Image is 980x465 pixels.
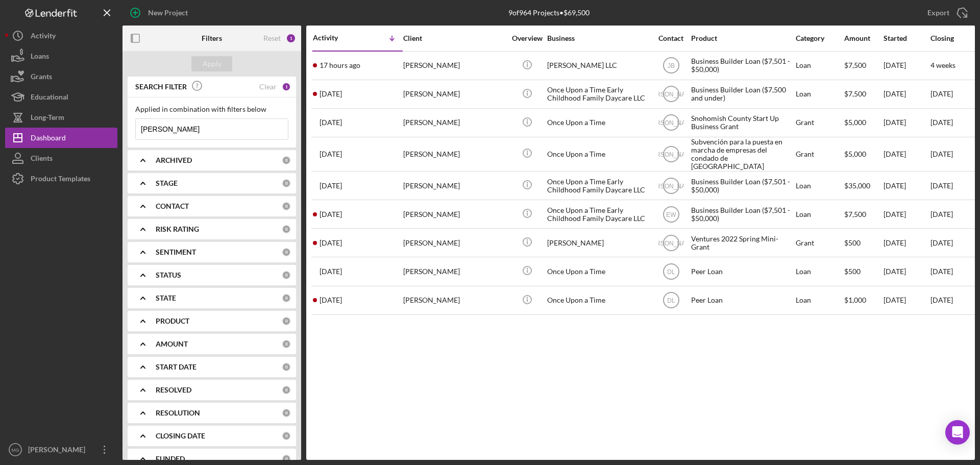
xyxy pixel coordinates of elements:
div: Loan [796,52,843,79]
b: STATE [156,294,176,302]
div: [DATE] [884,109,929,136]
div: [DATE] [884,81,929,108]
text: EW [666,211,676,218]
time: 2024-07-14 21:09 [320,150,342,158]
div: 0 [282,271,291,280]
time: [DATE] [930,89,953,98]
b: STATUS [156,271,181,279]
div: [PERSON_NAME] [26,439,92,462]
div: Product [691,34,793,42]
time: 2024-09-19 22:55 [320,90,342,98]
div: 0 [282,202,291,211]
time: 4 weeks [930,61,955,69]
div: Peer Loan [691,287,793,314]
text: [PERSON_NAME] [646,119,696,127]
button: Dashboard [5,128,117,148]
div: 0 [282,316,291,326]
div: 1 [286,33,296,43]
div: [PERSON_NAME] [403,52,505,79]
button: Long-Term [5,107,117,128]
div: Overview [508,34,546,42]
div: Business [547,34,649,42]
time: 2022-10-12 22:04 [320,182,342,190]
div: [DATE] [884,229,929,256]
button: Grants [5,66,117,87]
time: [DATE] [930,238,953,247]
div: Loan [796,287,843,314]
div: Once Upon a Time [547,287,649,314]
text: DL [667,297,675,304]
time: 2021-11-23 05:21 [320,267,342,276]
div: 0 [282,385,291,395]
div: Once Upon a Time [547,258,649,285]
div: Long-Term [31,107,64,130]
div: $500 [844,229,883,256]
div: Apply [203,56,222,71]
div: Product Templates [31,168,90,191]
button: Loans [5,46,117,66]
div: 9 of 964 Projects • $69,500 [508,9,590,17]
div: [PERSON_NAME] [403,81,505,108]
text: JB [667,62,674,69]
div: Dashboard [31,128,66,151]
div: Grant [796,109,843,136]
div: Activity [31,26,56,48]
button: Export [917,3,975,23]
button: MG[PERSON_NAME] [5,439,117,460]
time: [DATE] [930,296,953,304]
div: Applied in combination with filters below [135,105,288,113]
div: Business Builder Loan ($7,501 - $50,000) [691,201,793,228]
b: RESOLVED [156,386,191,394]
button: Clients [5,148,117,168]
div: Loans [31,46,49,69]
div: Clear [259,83,277,91]
div: New Project [148,3,188,23]
div: Export [927,3,949,23]
div: 0 [282,362,291,372]
div: 0 [282,225,291,234]
div: $7,500 [844,81,883,108]
div: Clients [31,148,53,171]
b: RESOLUTION [156,409,200,417]
div: $7,500 [844,201,883,228]
time: 2021-11-18 19:21 [320,296,342,304]
div: [PERSON_NAME] [403,258,505,285]
div: 0 [282,179,291,188]
div: $1,000 [844,287,883,314]
div: [DATE] [884,52,929,79]
div: Loan [796,201,843,228]
div: Grant [796,138,843,170]
button: Educational [5,87,117,107]
div: Loan [796,172,843,199]
b: START DATE [156,363,197,371]
a: Activity [5,26,117,46]
div: [PERSON_NAME] [547,229,649,256]
time: [DATE] [930,150,953,158]
b: SEARCH FILTER [135,83,187,91]
div: Once Upon a Time [547,109,649,136]
b: RISK RATING [156,225,199,233]
time: [DATE] [930,210,953,218]
text: MG [11,447,19,453]
div: Snohomish County Start Up Business Grant [691,109,793,136]
time: [DATE] [930,181,953,190]
div: $5,000 [844,109,883,136]
text: [PERSON_NAME] [646,151,696,158]
div: Business Builder Loan ($7,501 - $50,000) [691,172,793,199]
b: Filters [202,34,222,42]
div: Loan [796,81,843,108]
div: [PERSON_NAME] [403,172,505,199]
div: Ventures 2022 Spring Mini-Grant [691,229,793,256]
div: Contact [652,34,690,42]
div: 0 [282,431,291,440]
button: Product Templates [5,168,117,189]
b: CLOSING DATE [156,432,205,440]
div: Client [403,34,505,42]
